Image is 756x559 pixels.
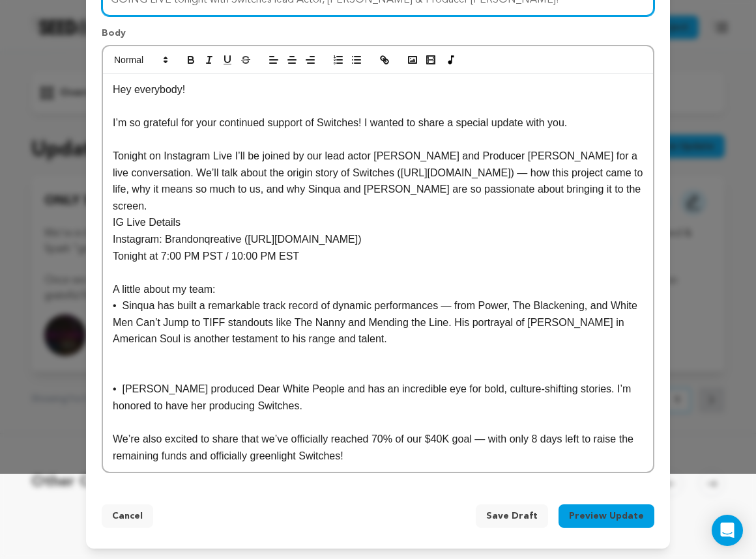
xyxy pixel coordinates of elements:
[113,81,643,98] p: Hey everybody!
[113,381,643,414] p: • [PERSON_NAME] produced Dear White People and has an incredible eye for bold, culture-shifting s...
[113,281,643,298] p: A little about my team:
[476,504,548,528] button: Save Draft
[113,214,643,231] p: IG Live Details
[486,510,538,523] span: Save Draft
[113,148,643,214] p: Tonight on Instagram Live I’ll be joined by our lead actor [PERSON_NAME] and Producer [PERSON_NAM...
[113,248,643,265] p: Tonight at 7:00 PM PST / 10:00 PM EST
[102,27,654,45] p: Body
[113,297,643,348] p: • Sinqua has built a remarkable track record of dynamic performances — from Power, The Blackening...
[102,504,153,528] button: Cancel
[113,115,643,131] p: I’m so grateful for your continued support of Switches! I wanted to share a special update with you.
[559,504,654,528] button: Preview Update
[712,515,743,546] div: Open Intercom Messenger
[113,231,643,248] p: Instagram: Brandonqreative ([URL][DOMAIN_NAME])
[113,431,643,464] p: We’re also excited to share that we’ve officially reached 70% of our $40K goal — with only 8 days...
